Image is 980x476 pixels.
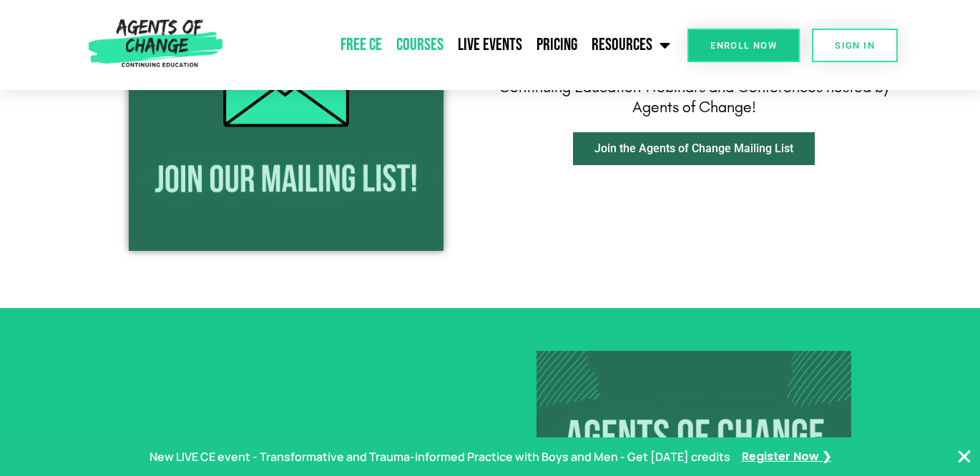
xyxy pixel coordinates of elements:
[573,132,815,165] a: Join the Agents of Change Mailing List
[742,447,831,467] a: Register Now ❯
[835,41,875,50] span: SIGN IN
[333,27,389,63] a: Free CE
[956,448,973,465] button: Close Banner
[584,27,677,63] a: Resources
[687,29,800,62] a: Enroll Now
[529,27,584,63] a: Pricing
[451,27,529,63] a: Live Events
[89,437,483,457] h2: Subscribe to Our Podcast
[812,29,898,62] a: SIGN IN
[229,27,677,63] nav: Menu
[594,143,793,154] span: Join the Agents of Change Mailing List
[150,447,730,467] p: New LIVE CE event - Transformative and Trauma-informed Practice with Boys and Men - Get [DATE] cr...
[710,41,777,50] span: Enroll Now
[389,27,451,63] a: Courses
